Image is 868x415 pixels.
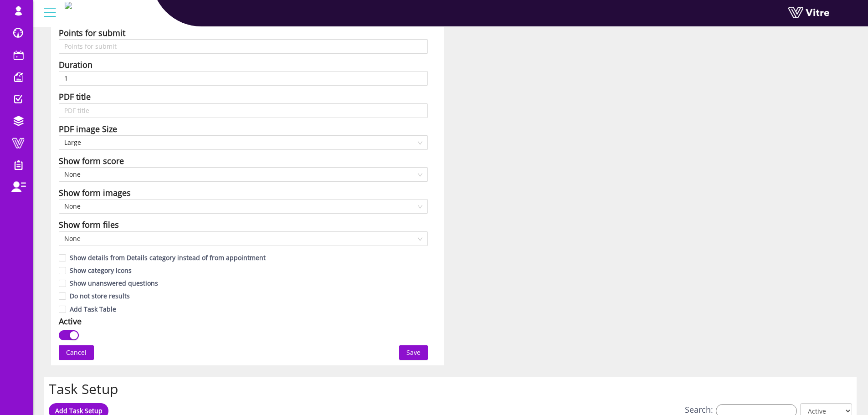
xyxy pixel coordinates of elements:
[59,345,94,360] button: Cancel
[59,26,125,39] div: Points for submit
[59,58,92,71] div: Duration
[59,39,428,54] input: Points for submit
[64,232,422,246] span: None
[59,103,428,118] input: PDF title
[59,123,117,135] div: PDF image Size
[59,90,91,103] div: PDF title
[64,136,422,149] span: Large
[55,406,103,415] span: Add Task Setup
[64,168,422,181] span: None
[59,154,124,167] div: Show form score
[66,292,134,300] span: Do not store results
[66,279,162,287] span: Show unanswered questions
[49,381,852,396] h2: Task Setup
[65,2,72,9] img: Logo-Web.png
[59,315,82,328] div: Active
[66,266,135,275] span: Show category icons
[59,186,131,199] div: Show form images
[59,71,428,86] input: Duration
[399,345,428,360] button: Save
[406,348,421,358] span: Save
[66,348,87,358] span: Cancel
[59,218,119,231] div: Show form files
[66,305,120,313] span: Add Task Table
[64,200,422,213] span: None
[66,253,269,262] span: Show details from Details category instead of from appointment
